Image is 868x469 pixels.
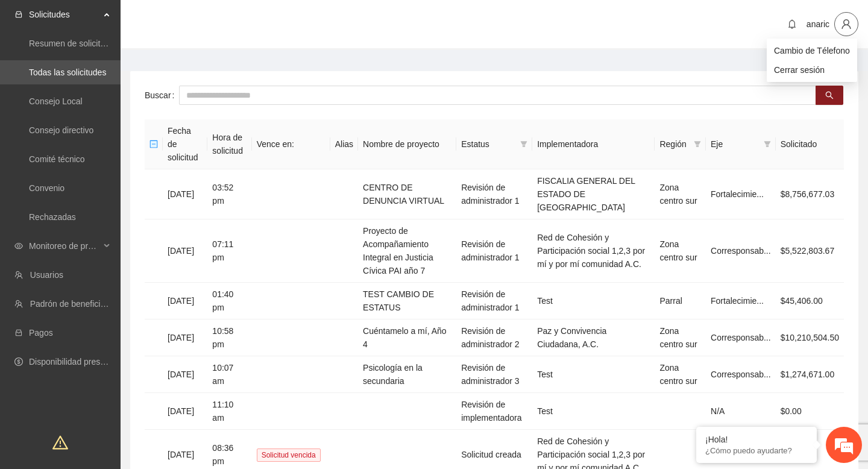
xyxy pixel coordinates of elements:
a: Consejo Local [29,96,83,106]
td: [DATE] [163,393,207,430]
p: ¿Cómo puedo ayudarte? [705,446,808,455]
td: Zona centro sur [655,169,706,219]
td: Zona centro sur [655,356,706,393]
td: Proyecto de Acompañamiento Integral en Justicia Cívica PAI año 7 [358,219,456,283]
td: Revisión de administrador 1 [456,283,532,319]
span: Fortalecimie... [711,189,764,199]
span: filter [691,135,703,153]
a: Comité técnico [29,154,85,164]
td: [DATE] [163,356,207,393]
td: Test [532,283,655,319]
span: Corresponsab... [711,246,771,256]
span: Monitoreo de proyectos [29,234,100,258]
span: filter [764,140,771,148]
td: 07:11 pm [207,219,251,283]
a: Pagos [29,328,53,338]
span: warning [52,435,68,450]
span: Eje [711,137,759,151]
td: [DATE] [163,219,207,283]
td: $45,406.00 [776,283,844,319]
span: Fortalecimie... [711,296,764,306]
span: eye [14,242,23,250]
td: 01:40 pm [207,283,251,319]
td: CENTRO DE DENUNCIA VIRTUAL [358,169,456,219]
span: filter [520,140,527,148]
span: anaric [807,19,829,29]
td: 11:10 am [207,393,251,430]
a: Consejo directivo [29,125,93,135]
th: Implementadora [532,119,655,169]
span: Estamos en línea. [70,161,166,283]
td: Parral [655,283,706,319]
label: Buscar [145,86,179,105]
div: Minimizar ventana de chat en vivo [198,6,227,35]
span: inbox [14,10,23,19]
span: bell [783,19,801,29]
span: Corresponsab... [711,333,771,342]
td: Revisión de administrador 1 [456,219,532,283]
th: Nombre de proyecto [358,119,456,169]
a: Padrón de beneficiarios [30,299,119,309]
td: Revisión de implementadora [456,393,532,430]
td: Revisión de administrador 3 [456,356,532,393]
span: Región [659,137,689,151]
td: Test [532,356,655,393]
a: Usuarios [30,270,63,280]
td: Red de Cohesión y Participación social 1,2,3 por mí y por mí comunidad A.C. [532,219,655,283]
th: Alias [330,119,358,169]
td: Zona centro sur [655,319,706,356]
span: Cerrar sesión [774,63,850,77]
span: user [835,19,858,30]
th: Vence en: [252,119,330,169]
td: Cuéntamelo a mí, Año 4 [358,319,456,356]
a: Todas las solicitudes [29,68,106,77]
td: Test [532,393,655,430]
td: [DATE] [163,169,207,219]
button: search [816,86,843,105]
div: ¡Hola! [705,435,808,444]
span: Solicitud vencida [257,449,321,462]
a: Resumen de solicitudes por aprobar [29,39,165,48]
span: filter [761,135,773,153]
a: Rechazadas [29,212,76,222]
td: 03:52 pm [207,169,251,219]
td: Revisión de administrador 2 [456,319,532,356]
a: Disponibilidad presupuestal [29,357,132,367]
td: $10,210,504.50 [776,319,844,356]
td: $0.00 [776,393,844,430]
button: bell [782,14,802,34]
span: Corresponsab... [711,370,771,379]
button: user [834,12,858,36]
textarea: Escriba su mensaje y pulse “Intro” [6,329,230,371]
td: N/A [706,393,776,430]
span: filter [694,140,701,148]
td: $5,522,803.67 [776,219,844,283]
th: Hora de solicitud [207,119,251,169]
td: Psicología en la secundaria [358,356,456,393]
a: Convenio [29,183,64,193]
td: 10:07 am [207,356,251,393]
span: Solicitudes [29,2,100,27]
td: 10:58 pm [207,319,251,356]
td: [DATE] [163,319,207,356]
td: Zona centro sur [655,219,706,283]
th: Fecha de solicitud [163,119,207,169]
span: minus-square [149,140,158,148]
td: [DATE] [163,283,207,319]
td: $8,756,677.03 [776,169,844,219]
span: Cambio de Télefono [774,44,850,57]
span: search [825,91,834,101]
span: Estatus [461,137,515,151]
div: Chatee con nosotros ahora [63,61,203,77]
td: FISCALIA GENERAL DEL ESTADO DE [GEOGRAPHIC_DATA] [532,169,655,219]
td: Paz y Convivencia Ciudadana, A.C. [532,319,655,356]
th: Solicitado [776,119,844,169]
td: $1,274,671.00 [776,356,844,393]
span: filter [518,135,530,153]
td: Revisión de administrador 1 [456,169,532,219]
td: TEST CAMBIO DE ESTATUS [358,283,456,319]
